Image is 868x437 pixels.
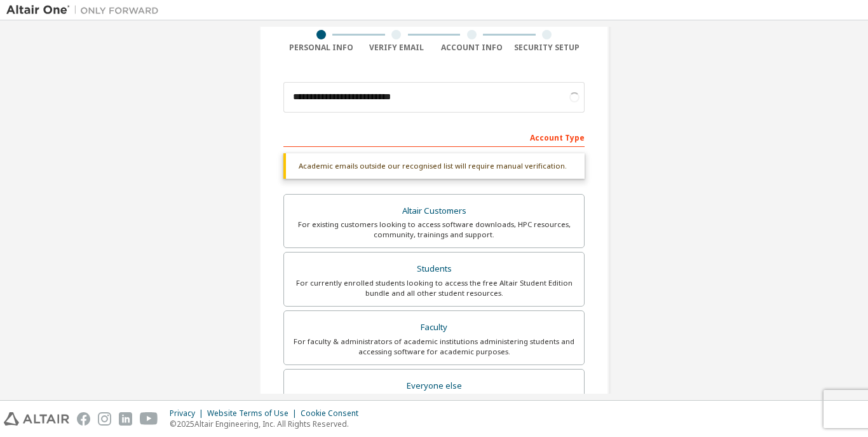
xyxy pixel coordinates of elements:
div: Cookie Consent [301,408,366,419]
img: linkedin.svg [119,412,132,426]
img: altair_logo.svg [4,412,69,426]
div: Security Setup [510,43,585,53]
div: Academic emails outside our recognised list will require manual verification. [283,153,585,179]
p: © 2025 Altair Engineering, Inc. All Rights Reserved. [170,419,366,429]
img: facebook.svg [77,412,90,426]
img: youtube.svg [140,412,158,426]
div: Faculty [292,319,576,336]
img: instagram.svg [98,412,111,426]
div: For faculty & administrators of academic institutions administering students and accessing softwa... [292,336,576,357]
div: For currently enrolled students looking to access the free Altair Student Edition bundle and all ... [292,278,576,298]
div: For existing customers looking to access software downloads, HPC resources, community, trainings ... [292,219,576,240]
div: Personal Info [283,43,359,53]
div: Verify Email [359,43,435,53]
div: Account Info [434,43,510,53]
div: Students [292,260,576,278]
div: Everyone else [292,377,576,395]
div: Altair Customers [292,202,576,220]
div: Account Type [283,127,585,147]
div: Website Terms of Use [207,408,301,419]
div: Privacy [170,408,207,419]
img: Altair One [6,4,165,17]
